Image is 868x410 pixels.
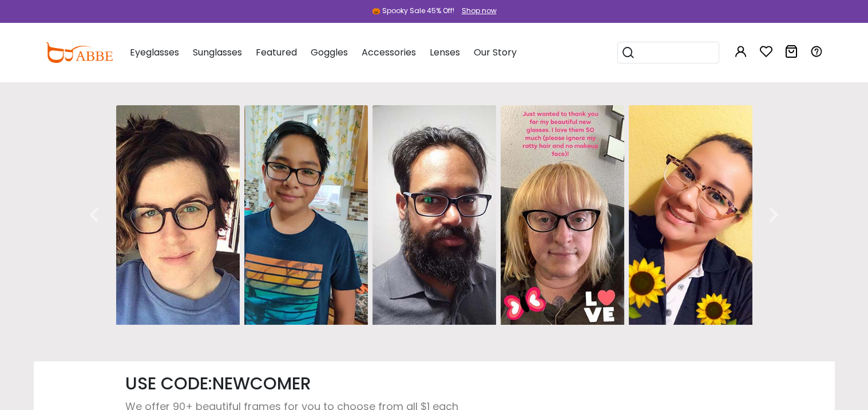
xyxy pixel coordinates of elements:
span: Accessories [362,46,416,59]
span: NEWCOMER [212,371,311,396]
span: Eyeglasses [130,46,179,59]
img: 1586498014534027337.jpg [501,105,624,325]
a: Shop now [456,6,497,15]
div: 🎃 Spooky Sale 45% Off! [372,6,454,16]
img: 1586498001148060012.jpg [372,105,496,325]
img: abbeglasses.com [45,42,113,63]
span: USE CODE: [125,371,212,396]
img: 1586497797196067486.jpg [116,105,240,325]
span: Featured [256,46,297,59]
span: Sunglasses [193,46,242,59]
div: Shop now [462,6,497,16]
span: Our Story [474,46,517,59]
span: Goggles [311,46,348,59]
img: 1586497984548053422.jpg [244,105,368,325]
span: Lenses [430,46,460,59]
img: 1586498026136017698.jpg [629,105,752,325]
